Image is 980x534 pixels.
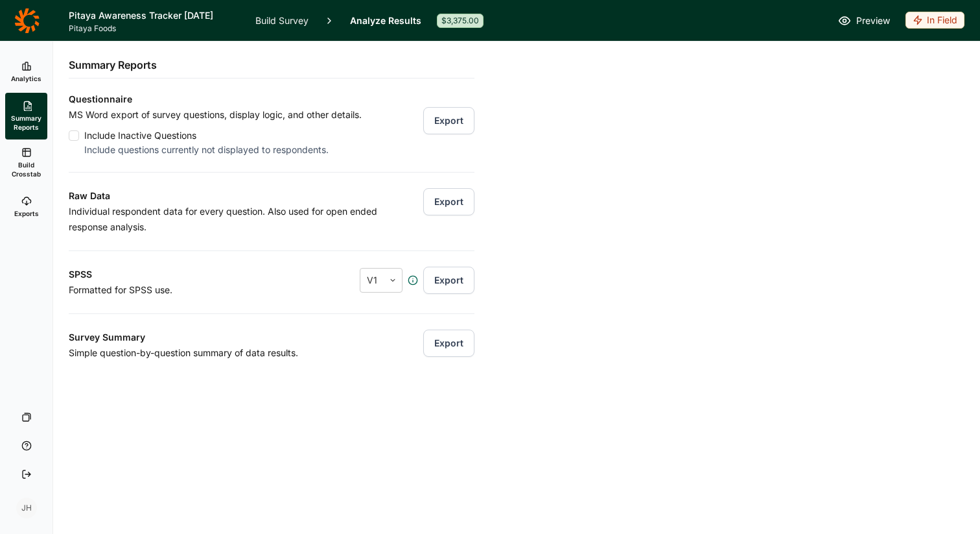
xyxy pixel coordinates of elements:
[69,57,157,73] h2: Summary Reports
[16,498,37,518] div: JH
[856,13,890,29] span: Preview
[5,51,47,93] a: Analytics
[69,345,394,361] p: Simple question-by-question summary of data results.
[10,114,42,132] span: Summary Reports
[84,128,362,143] div: Include Inactive Questions
[5,186,47,228] a: Exports
[5,140,47,186] a: Build Crosstab
[905,12,964,29] div: In Field
[84,143,362,156] div: Include questions currently not displayed to respondents.
[423,330,474,357] button: Export
[69,23,240,34] span: Pitaya Foods
[423,107,474,134] button: Export
[10,160,42,178] span: Build Crosstab
[69,267,290,282] h3: SPSS
[69,282,290,298] p: Formatted for SPSS use.
[838,13,890,29] a: Preview
[69,8,240,23] h1: Pitaya Awareness Tracker [DATE]
[5,93,47,140] a: Summary Reports
[69,330,394,345] h3: Survey Summary
[69,107,362,123] p: MS Word export of survey questions, display logic, and other details.
[437,14,484,28] div: $3,375.00
[69,204,379,235] p: Individual respondent data for every question. Also used for open ended response analysis.
[423,188,474,215] button: Export
[905,12,964,30] button: In Field
[14,209,39,218] span: Exports
[423,267,474,294] button: Export
[69,188,379,204] h3: Raw Data
[11,74,41,83] span: Analytics
[69,91,474,107] h3: Questionnaire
